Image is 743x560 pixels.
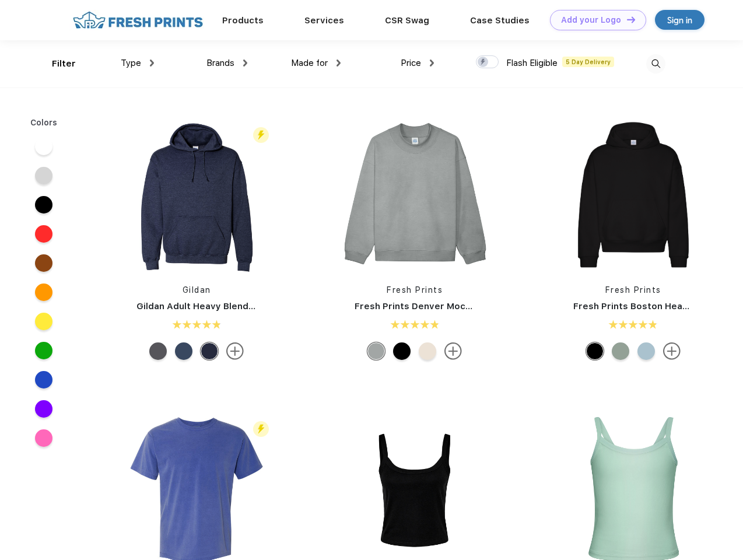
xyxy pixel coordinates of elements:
a: Sign in [655,10,705,30]
div: Black [586,342,604,360]
img: dropdown.png [337,60,341,66]
a: Gildan [183,285,211,295]
div: Sign in [667,13,692,27]
span: Flash Eligible [506,58,558,68]
img: flash_active_toggle.svg [253,421,269,437]
span: Price [401,58,421,68]
img: dropdown.png [430,60,434,66]
div: Filter [52,57,76,71]
span: Type [121,58,141,68]
div: Indigo Blue [175,342,192,360]
div: Black [393,342,411,360]
a: Fresh Prints Denver Mock Neck Heavyweight Sweatshirt [355,301,608,311]
img: func=resize&h=266 [556,117,711,272]
img: fo%20logo%202.webp [69,10,206,30]
div: Buttermilk [419,342,436,360]
img: dropdown.png [243,60,247,66]
a: Fresh Prints [605,285,661,295]
span: Brands [206,58,234,68]
img: flash_active_toggle.svg [253,127,269,143]
img: func=resize&h=266 [337,117,492,272]
img: more.svg [663,342,681,360]
div: Heathered Grey [367,342,385,360]
img: desktop_search.svg [646,54,665,73]
img: more.svg [444,342,462,360]
img: more.svg [226,342,244,360]
a: Gildan Adult Heavy Blend 8 Oz. 50/50 Hooded Sweatshirt [136,301,391,311]
div: Add your Logo [561,15,621,25]
span: 5 Day Delivery [562,57,614,67]
div: Colors [22,117,66,129]
div: Ht Sprt Drk Navy [201,342,218,360]
div: Charcoal [149,342,167,360]
img: func=resize&h=266 [119,117,274,272]
img: dropdown.png [150,60,154,66]
div: Slate Blue [637,342,655,360]
a: Products [222,15,264,26]
img: DT [627,16,635,23]
a: Fresh Prints [387,285,443,295]
span: Made for [291,58,328,68]
div: Sage Green [612,342,629,360]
